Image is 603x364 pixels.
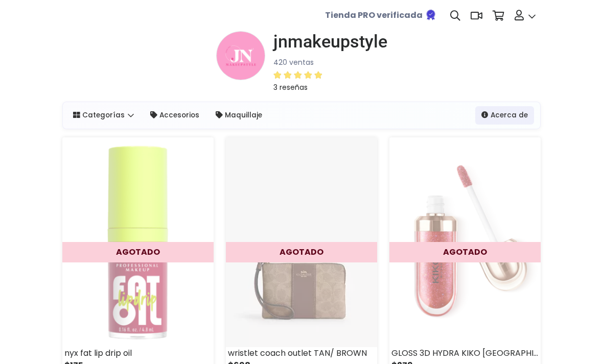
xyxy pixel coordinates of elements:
img: Tienda verificada [425,9,437,21]
a: jnmakeupstyle [265,31,387,52]
img: small_1740971459344.webp [226,137,377,347]
a: Accesorios [144,106,205,125]
div: AGOTADO [389,242,541,262]
div: 5 / 5 [273,69,322,81]
a: Categorías [67,106,140,125]
a: 3 reseñas [273,68,387,93]
div: AGOTADO [62,242,214,262]
b: Tienda PRO verificada [325,9,423,21]
div: nyx fat lip drip oil [62,347,214,359]
h1: jnmakeupstyle [273,31,387,52]
a: Acerca de [475,106,534,125]
img: small_1740974289860.png [62,137,214,347]
small: 420 ventas [273,57,314,67]
div: AGOTADO [226,242,377,262]
img: small_1740971089025.png [389,137,541,347]
small: 3 reseñas [273,82,308,92]
a: Maquillaje [210,106,268,125]
div: GLOSS 3D HYDRA KIKO [GEOGRAPHIC_DATA] [389,347,541,359]
div: wristlet coach outlet TAN/ BROWN [226,347,377,359]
